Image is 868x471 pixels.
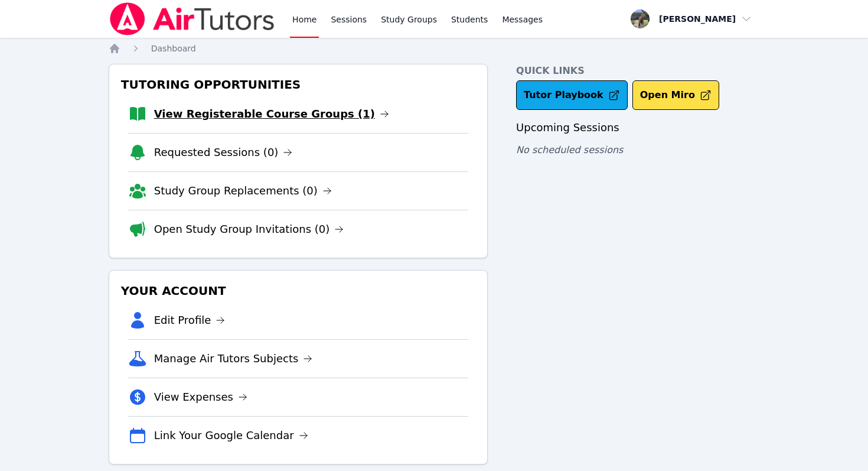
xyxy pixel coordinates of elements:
a: Dashboard [151,43,196,54]
a: Requested Sessions (0) [154,144,293,161]
span: Messages [502,14,543,25]
h4: Quick Links [516,64,759,78]
span: Dashboard [151,44,196,53]
a: Open Study Group Invitations (0) [154,221,344,238]
h3: Your Account [119,280,478,301]
h3: Upcoming Sessions [516,119,759,136]
a: Tutor Playbook [516,80,628,110]
a: View Expenses [154,389,247,405]
a: Link Your Google Calendar [154,427,308,444]
button: Open Miro [632,80,719,110]
span: No scheduled sessions [516,144,623,155]
img: Air Tutors [109,2,276,35]
h3: Tutoring Opportunities [119,74,478,95]
a: Edit Profile [154,312,226,329]
a: View Registerable Course Groups (1) [154,106,389,122]
a: Study Group Replacements (0) [154,183,332,199]
a: Manage Air Tutors Subjects [154,350,313,367]
nav: Breadcrumb [109,43,760,54]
